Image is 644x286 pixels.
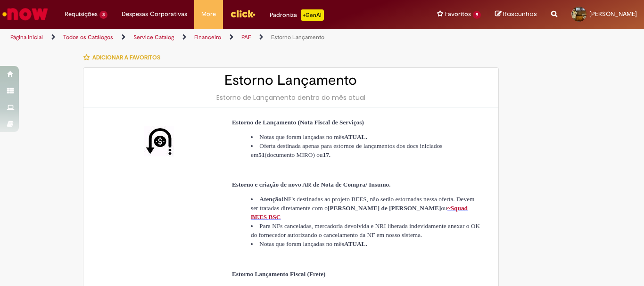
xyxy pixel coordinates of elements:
[344,133,367,140] strong: ATUAL.
[258,151,264,158] strong: 51
[251,221,482,239] li: Para NFs canceladas, mercadoria devolvida e NRI liberada indevidamente anexar o OK do fornecedor ...
[133,33,174,41] a: Service Catalog
[99,11,107,19] span: 3
[344,240,367,247] strong: ATUAL.
[328,204,441,212] strong: [PERSON_NAME] de [PERSON_NAME]
[270,9,324,21] div: Padroniza
[323,151,331,158] strong: 17.
[232,119,364,126] span: Estorno de Lançamento (Nota Fiscal de Serviços)
[251,132,482,141] li: Notas que foram lançadas no mês
[93,93,489,102] div: Estorno de Lançamento dentro do mês atual
[1,5,50,24] img: ServiceNow
[65,9,98,19] span: Requisições
[251,196,475,212] span: NF's destinadas ao projeto BEES, não serão estornadas nessa oferta. Devem ser tratadas diretament...
[10,33,43,41] a: Página inicial
[251,141,482,159] li: Oferta destinada apenas para estornos de lançamentos dos docs iniciados em (documento MIRO) ou
[589,10,637,18] span: [PERSON_NAME]
[271,33,324,41] a: Estorno Lançamento
[495,10,537,19] a: Rascunhos
[230,7,256,21] img: click_logo_yellow_360x200.png
[92,54,160,61] span: Adicionar a Favoritos
[301,9,324,21] p: +GenAi
[144,126,174,156] img: Estorno Lançamento
[503,9,537,18] span: Rascunhos
[268,213,281,221] span: BSC
[259,196,283,203] strong: Atenção!
[194,33,221,41] a: Financeiro
[251,239,482,248] li: Notas que foram lançadas no mês
[232,270,326,278] span: Estorno Lançamento Fiscal (Frete)
[93,73,489,88] h2: Estorno Lançamento
[83,48,165,67] button: Adicionar a Favoritos
[201,9,216,19] span: More
[473,11,481,19] span: 9
[241,33,251,41] a: PAF
[445,9,471,19] span: Favoritos
[7,29,422,46] ul: Trilhas de página
[232,181,391,188] span: Estorno e criação de novo AR de Nota de Compra/ Insumo.
[63,33,113,41] a: Todos os Catálogos
[122,9,187,19] span: Despesas Corporativas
